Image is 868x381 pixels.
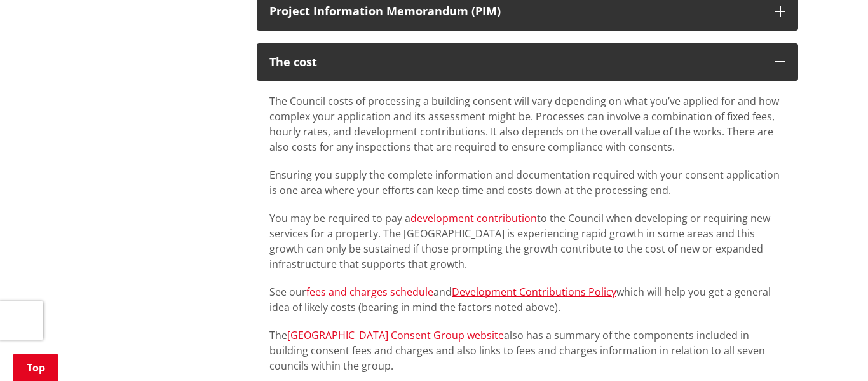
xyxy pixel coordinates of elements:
a: fees and charges schedule [306,285,433,299]
p: See our and which will help you get a general idea of likely costs (bearing in mind the factors n... [269,284,785,315]
a: Top [13,354,58,381]
iframe: Messenger Launcher [810,328,855,373]
p: The Council costs of processing a building consent will vary depending on what you’ve applied for... [269,94,785,155]
a: Development Contributions Policy [452,285,616,299]
p: Ensuring you supply the complete information and documentation required with your consent applica... [269,167,785,198]
div: The cost [269,56,763,69]
div: Project Information Memorandum (PIM) [269,5,763,18]
p: The also has a summary of the components included in building consent fees and charges and also l... [269,328,785,373]
button: The cost [257,43,798,81]
a: development contribution [410,211,537,225]
p: You may be required to pay a to the Council when developing or requiring new services for a prope... [269,211,785,272]
a: [GEOGRAPHIC_DATA] Consent Group website [287,328,504,342]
